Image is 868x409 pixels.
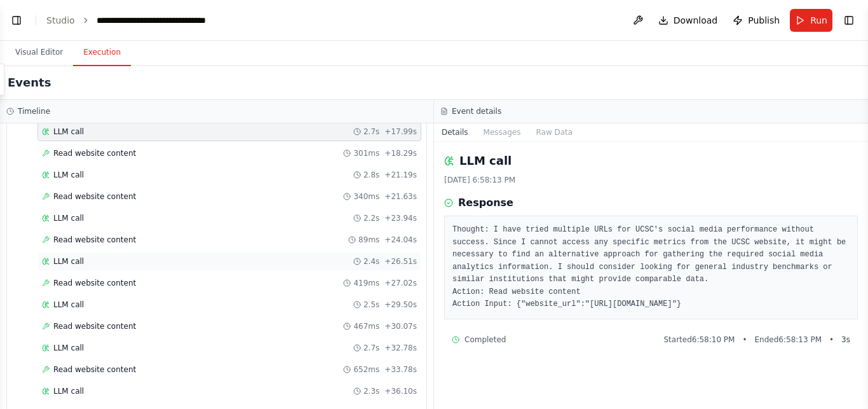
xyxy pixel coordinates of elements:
[384,127,417,137] span: + 17.99s
[841,335,850,345] span: 3 s
[53,127,84,137] span: LLM call
[73,39,131,66] button: Execution
[53,386,84,396] span: LLM call
[8,74,51,92] h2: Events
[459,152,512,170] h2: LLM call
[384,278,417,288] span: + 27.02s
[53,278,136,288] span: Read website content
[53,235,136,245] span: Read website content
[363,127,379,137] span: 2.7s
[363,256,379,267] span: 2.4s
[53,300,84,310] span: LLM call
[663,335,735,345] span: Started 6:58:10 PM
[46,14,240,27] nav: breadcrumb
[829,335,834,345] span: •
[363,386,379,396] span: 2.3s
[384,386,417,396] span: + 36.10s
[476,123,529,141] button: Messages
[53,343,84,353] span: LLM call
[452,106,501,116] h3: Event details
[810,14,827,27] span: Run
[384,343,417,353] span: + 32.78s
[674,14,718,27] span: Download
[53,191,136,202] span: Read website content
[840,11,858,29] button: Show right sidebar
[353,191,379,202] span: 340ms
[384,170,417,180] span: + 21.19s
[18,106,50,116] h3: Timeline
[742,335,747,345] span: •
[384,364,417,375] span: + 33.78s
[353,148,379,158] span: 301ms
[384,148,417,158] span: + 18.29s
[465,335,506,345] span: Completed
[353,278,379,288] span: 419ms
[444,175,858,185] div: [DATE] 6:58:13 PM
[458,195,513,211] h3: Response
[363,300,379,310] span: 2.5s
[53,170,84,180] span: LLM call
[53,213,84,223] span: LLM call
[728,9,785,32] button: Publish
[53,321,136,331] span: Read website content
[384,213,417,223] span: + 23.94s
[790,9,832,32] button: Run
[8,11,25,29] button: Show left sidebar
[384,235,417,245] span: + 24.04s
[363,213,379,223] span: 2.2s
[353,321,379,331] span: 467ms
[384,256,417,267] span: + 26.51s
[434,123,476,141] button: Details
[384,321,417,331] span: + 30.07s
[363,170,379,180] span: 2.8s
[46,15,75,25] a: Studio
[53,364,136,375] span: Read website content
[452,224,850,311] pre: Thought: I have tried multiple URLs for UCSC's social media performance without success. Since I ...
[53,256,84,267] span: LLM call
[653,9,723,32] button: Download
[353,364,379,375] span: 652ms
[5,39,73,66] button: Visual Editor
[528,123,580,141] button: Raw Data
[53,148,136,158] span: Read website content
[358,235,379,245] span: 89ms
[748,14,780,27] span: Publish
[755,335,822,345] span: Ended 6:58:13 PM
[384,191,417,202] span: + 21.63s
[384,300,417,310] span: + 29.50s
[363,343,379,353] span: 2.7s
